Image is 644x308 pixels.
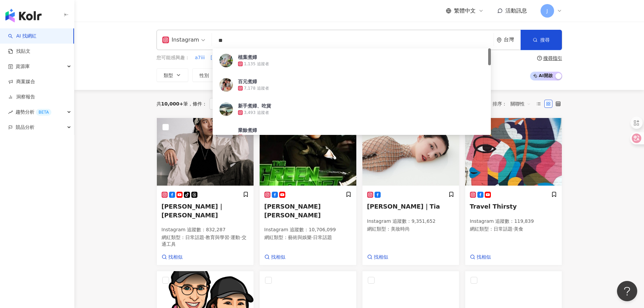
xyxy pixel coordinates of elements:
[391,226,410,232] span: 美妝時尚
[454,7,476,15] span: 繁體中文
[497,38,502,43] span: environment
[185,235,204,240] span: 日常話題
[210,98,246,110] span: Instagram
[537,56,542,61] span: question-circle
[543,55,562,61] div: 搜尋指引
[470,226,557,233] p: 網紅類型 ：
[362,118,459,266] a: KOL Avatar[PERSON_NAME]｜TiaInstagram 追蹤數：9,351,652網紅類型：美妝時尚找相似
[367,203,440,210] span: [PERSON_NAME]｜Tia
[211,54,250,61] span: [PERSON_NAME]
[157,68,188,82] button: 類型
[505,7,527,14] span: 活動訊息
[162,227,249,233] p: Instagram 追蹤數 ： 832,287
[16,104,51,120] span: 趨勢分析
[231,235,240,240] span: 運動
[367,218,454,225] p: Instagram 追蹤數 ： 9,351,652
[617,281,637,301] iframe: Help Scout Beacon - Open
[164,73,173,78] span: 類型
[192,68,224,82] button: 性別
[5,9,42,22] img: logo
[512,226,514,232] span: ·
[206,235,229,240] span: 教育與學習
[16,59,30,74] span: 資源庫
[157,101,188,106] div: 共 筆
[362,118,459,186] img: KOL Avatar
[465,118,562,266] a: KOL AvatarTravel ThirstyInstagram 追蹤數：119,839網紅類型：日常話題·美食找相似
[162,234,249,247] p: 網紅類型 ：
[367,226,454,233] p: 網紅類型 ：
[162,254,183,261] a: 找相似
[264,227,352,233] p: Instagram 追蹤數 ： 10,706,099
[470,203,517,210] span: Travel Thirsty
[260,118,356,186] img: KOL Avatar
[219,127,233,140] img: KOL Avatar
[546,7,548,15] span: J
[8,48,30,55] a: 找貼文
[229,235,231,240] span: ·
[312,235,313,240] span: ·
[8,78,35,85] a: 商案媒合
[162,235,246,247] span: 交通工具
[238,54,257,61] div: 植葉煮婦
[244,61,269,67] div: 1,135 追蹤者
[188,101,207,106] span: 條件 ：
[288,235,312,240] span: 藝術與娛樂
[168,254,183,261] span: 找相似
[374,254,388,261] span: 找相似
[504,37,521,43] div: 台灣
[264,234,352,241] p: 網紅類型 ：
[540,37,550,43] span: 搜尋
[219,102,233,116] img: KOL Avatar
[514,226,523,232] span: 美食
[219,78,233,92] img: KOL Avatar
[238,127,257,134] div: 業餘煮婦
[157,118,254,186] img: KOL Avatar
[16,120,34,135] span: 競品分析
[240,235,241,240] span: ·
[259,118,357,266] a: KOL Avatar[PERSON_NAME] [PERSON_NAME]Instagram 追蹤數：10,706,099網紅類型：藝術與娛樂·日常話題找相似
[162,34,199,45] div: Instagram
[162,203,224,218] span: [PERSON_NAME]｜[PERSON_NAME]
[161,101,184,106] span: 10,000+
[470,254,491,261] a: 找相似
[477,254,491,261] span: 找相似
[238,102,271,109] div: 新手煮婦、吃貨
[204,235,206,240] span: ·
[199,73,209,78] span: 性別
[313,235,332,240] span: 日常話題
[494,226,512,232] span: 日常話題
[210,54,250,62] button: [PERSON_NAME]
[238,78,257,85] div: 百元煮婦
[8,33,37,40] a: searchAI 找網紅
[157,54,190,61] span: 您可能感興趣：
[157,118,254,266] a: KOL Avatar[PERSON_NAME]｜[PERSON_NAME]Instagram 追蹤數：832,287網紅類型：日常話題·教育與學習·運動·交通工具找相似
[271,254,285,261] span: 找相似
[244,134,272,140] div: 18,457 追蹤者
[195,54,205,61] span: a7iii
[244,110,269,116] div: 3,493 追蹤者
[244,86,269,91] div: 7,178 追蹤者
[8,94,35,100] a: 洞察報告
[367,254,388,261] a: 找相似
[219,54,233,67] img: KOL Avatar
[521,30,562,50] button: 搜尋
[264,203,321,218] span: [PERSON_NAME] [PERSON_NAME]
[470,218,557,225] p: Instagram 追蹤數 ： 119,839
[8,110,13,115] span: rise
[465,118,562,186] img: KOL Avatar
[493,98,534,109] div: 排序：
[264,254,285,261] a: 找相似
[36,109,51,116] div: BETA
[195,54,205,62] button: a7iii
[510,98,531,109] span: 關聯性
